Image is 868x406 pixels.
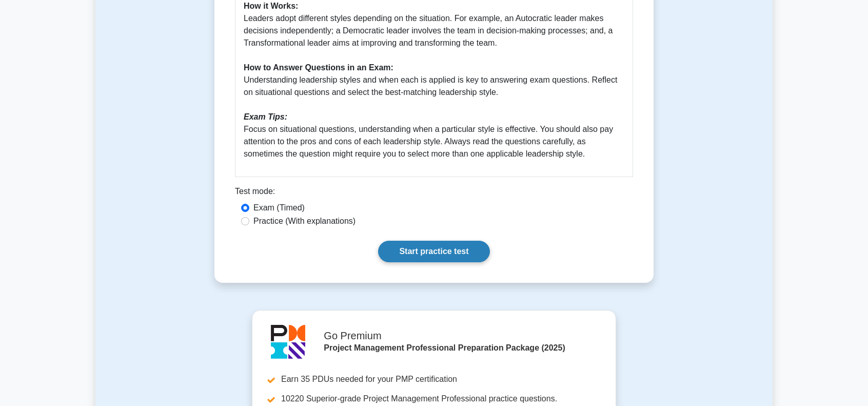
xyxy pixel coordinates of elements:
div: Test mode: [235,185,633,202]
b: How to Answer Questions in an Exam: [244,63,393,72]
i: Exam Tips: [244,112,287,121]
a: Start practice test [378,241,489,262]
label: Practice (With explanations) [253,215,356,227]
b: How it Works: [244,2,298,10]
label: Exam (Timed) [253,202,305,214]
